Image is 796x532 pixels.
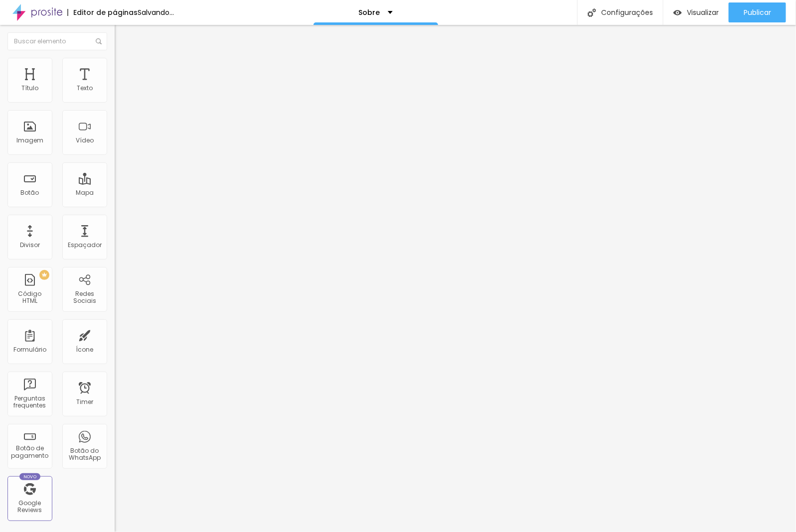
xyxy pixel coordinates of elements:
div: Formulário [13,346,46,353]
div: Redes Sociais [65,290,104,305]
div: Ícone [76,346,94,353]
div: Divisor [20,242,40,249]
div: Novo [19,473,41,480]
button: Publicar [729,2,786,22]
div: Botão [21,189,39,196]
div: Editor de páginas [67,9,138,16]
div: Espaçador [68,242,102,249]
div: Texto [77,85,93,92]
img: Icone [588,8,596,17]
img: view-1.svg [673,8,682,17]
div: Código HTML [10,290,49,305]
div: Vídeo [76,137,94,144]
img: Icone [96,38,102,44]
span: Publicar [744,8,771,16]
span: Visualizar [687,8,719,16]
p: Sobre [359,9,380,16]
div: Imagem [16,137,43,144]
div: Botão de pagamento [10,445,49,459]
input: Buscar elemento [7,32,107,50]
iframe: Editor [115,25,796,532]
div: Timer [76,399,93,405]
div: Título [21,85,38,92]
button: Visualizar [663,2,729,22]
div: Botão do WhatsApp [65,447,104,462]
div: Google Reviews [10,500,49,514]
div: Mapa [76,189,94,196]
div: Perguntas frequentes [10,395,49,409]
div: Salvando... [138,9,174,16]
